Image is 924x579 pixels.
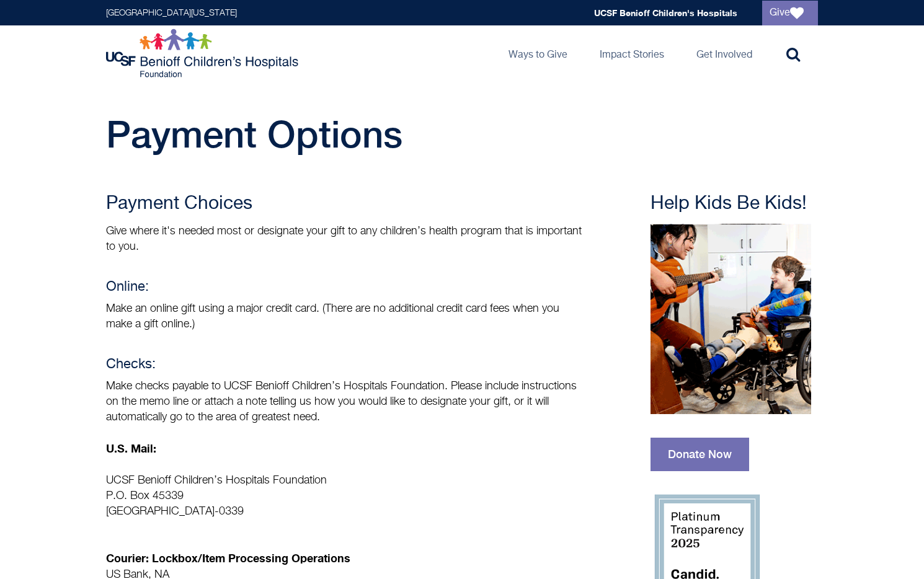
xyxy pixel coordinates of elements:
img: Music therapy session [651,224,811,414]
h4: Checks: [106,357,584,373]
p: Give where it's needed most or designate your gift to any children’s health program that is impor... [106,224,584,255]
p: UCSF Benioff Children’s Hospitals Foundation P.O. Box 45339 [GEOGRAPHIC_DATA]-0339 [106,473,584,519]
a: Get Involved [686,25,762,81]
img: Logo for UCSF Benioff Children's Hospitals Foundation [106,29,301,78]
strong: Courier: Lockbox/Item Processing Operations [106,551,350,565]
a: Give [762,1,818,25]
a: [GEOGRAPHIC_DATA][US_STATE] [106,9,237,17]
p: Make checks payable to UCSF Benioff Children’s Hospitals Foundation. Please include instructions ... [106,379,584,425]
a: Donate Now [651,438,749,471]
h4: Online: [106,280,584,295]
h3: Payment Choices [106,193,584,215]
strong: U.S. Mail: [106,441,156,455]
p: Make an online gift using a major credit card. (There are no additional credit card fees when you... [106,301,584,332]
span: Payment Options [106,112,402,156]
a: Impact Stories [590,25,674,81]
a: UCSF Benioff Children's Hospitals [594,7,737,18]
a: Ways to Give [499,25,577,81]
h3: Help Kids Be Kids! [651,193,818,215]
